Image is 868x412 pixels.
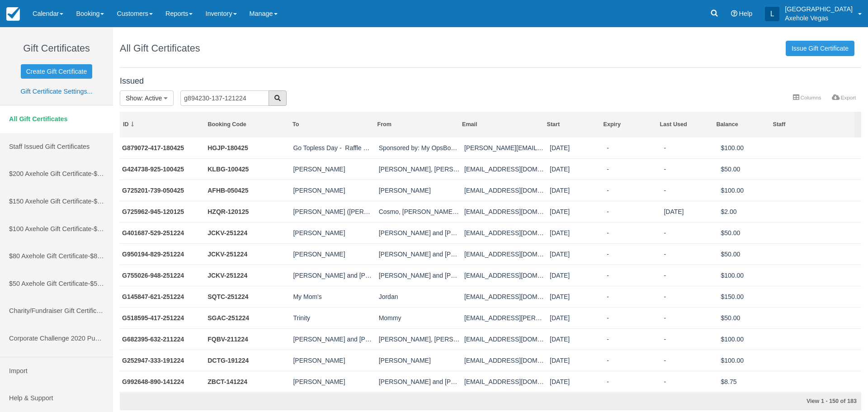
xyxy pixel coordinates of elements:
[291,307,376,328] td: Trinity
[291,371,376,392] td: Mary Snow
[120,222,205,243] td: G401687-529-251224
[661,137,718,159] td: -
[719,222,776,243] td: $50.00
[462,371,547,392] td: bmsnow1985@gmail.com
[547,328,604,350] td: Sat 21 Dec 2024
[377,158,462,180] td: Brian, Jocelyn, Ethan & Logan
[377,180,462,201] td: Richard
[9,198,91,205] span: $150 Axehole Gift Certificate
[547,222,604,243] td: Wed 25 Dec 2024
[122,187,184,194] a: G725201-739-050425
[291,222,376,243] td: Jacob
[462,121,541,128] div: Email
[719,180,776,201] td: $100.00
[120,265,205,286] td: G755026-948-251224
[377,286,462,307] td: Jordan
[205,265,291,286] td: JCKV-251224
[122,293,184,300] a: G145847-621-251224
[120,158,205,180] td: G424738-925-100425
[773,121,852,128] div: Staff
[205,158,291,180] td: KLBG-100425
[462,328,547,350] td: khaws08@gmail.com
[661,201,718,222] td: Fri 28 Feb 2025
[205,350,291,371] td: DCTG-191224
[205,222,291,243] td: JCKV-251224
[123,121,202,128] div: ID
[291,158,376,180] td: Ryan Remigio
[719,328,776,350] td: $100.00
[618,398,857,406] div: View 1 - 150 of 183
[719,243,776,265] td: $50.00
[122,336,184,343] a: G682395-632-211224
[377,328,462,350] td: Johnny, Kelli and the kids
[208,272,247,279] a: JCKV-251224
[377,201,462,222] td: Cosmo, Harold, & Ivanna
[661,328,718,350] td: -
[719,201,776,222] td: $2.00
[826,91,861,104] a: Export
[661,265,718,286] td: -
[661,350,718,371] td: -
[122,166,184,173] a: G424738-925-100425
[719,350,776,371] td: $100.00
[122,357,184,364] a: G252947-333-191224
[788,91,861,105] ul: More
[20,88,92,95] a: Gift Certificate Settings...
[719,137,776,159] td: $100.00
[661,286,718,307] td: -
[661,371,718,392] td: -
[547,180,604,201] td: Sat 05 Apr 2025
[604,137,661,159] td: -
[208,336,248,343] a: FQBV-211224
[661,243,718,265] td: -
[208,251,247,258] a: JCKV-251224
[462,137,547,159] td: Danielle@aorcvegas.com
[208,293,248,300] a: SQTC-251224
[660,121,711,128] div: Last Used
[462,243,547,265] td: basummerfield@gmail.com
[739,10,753,17] span: Help
[547,265,604,286] td: Wed 25 Dec 2024
[205,243,291,265] td: JCKV-251224
[205,137,291,159] td: HGJP-180425
[604,201,661,222] td: -
[604,350,661,371] td: -
[604,371,661,392] td: -
[661,222,718,243] td: -
[788,91,826,104] a: Columns
[291,180,376,201] td: Jordan Vargason
[94,225,117,232] span: $100.00
[208,208,249,215] a: HZQR-120125
[120,371,205,392] td: G992648-890-141224
[291,201,376,222] td: Nana (Leslie) Hallup
[377,243,462,265] td: Brigette and Bryan
[208,121,287,128] div: Booking Code
[377,350,462,371] td: Ryan
[462,180,547,201] td: richvargason@gmail.com
[604,307,661,328] td: -
[462,286,547,307] td: kelleycrownover1967@gmail.com
[661,307,718,328] td: -
[122,144,184,152] a: G879072-417-180425
[719,371,776,392] td: $8.75
[90,280,110,287] span: $50.00
[208,229,247,237] a: JCKV-251224
[9,225,91,232] span: $100 Axehole Gift Certificate
[377,137,462,159] td: Sponsored by: My OpsBox | Patti Zapparolli, Founder
[291,328,376,350] td: Lydia and Rick
[377,307,462,328] td: Mommy
[462,350,547,371] td: refros@gmail.com
[120,328,205,350] td: G682395-632-211224
[142,95,162,102] span: : Active
[377,121,456,128] div: From
[377,371,462,392] td: Brian and Brooke
[377,222,462,243] td: Brigette and Bryan
[122,378,184,385] a: G992648-890-141224
[291,137,376,159] td: Go Topless Day - Raffle Winner (Event date May 17th 2025)
[120,201,205,222] td: G725962-945-120125
[122,272,184,279] a: G755026-948-251224
[547,121,598,128] div: Start
[547,307,604,328] td: Wed 25 Dec 2024
[547,286,604,307] td: Wed 25 Dec 2024
[120,243,205,265] td: G950194-829-251224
